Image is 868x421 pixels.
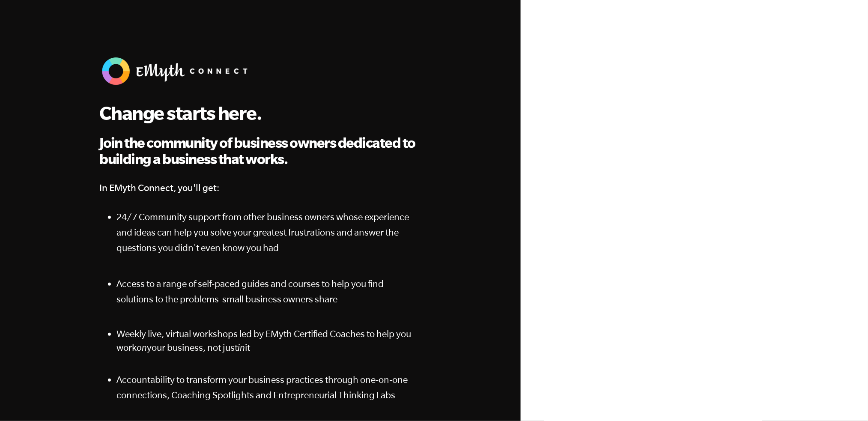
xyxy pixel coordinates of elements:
[99,134,421,167] h2: Join the community of business owners dedicated to building a business that works.
[116,278,384,304] span: Access to a range of self-paced guides and courses to help you find solutions to the problems sma...
[116,209,421,255] p: 24/7 Community support from other business owners whose experience and ideas can help you solve y...
[137,342,147,352] em: on
[116,328,411,352] span: Weekly live, virtual workshops led by EMyth Certified Coaches to help you work
[99,102,421,124] h1: Change starts here.
[245,342,250,352] span: it
[825,380,868,421] iframe: Chat Widget
[99,180,421,195] h4: In EMyth Connect, you'll get:
[116,374,408,400] span: Accountability to transform your business practices through one-on-one connections, Coaching Spot...
[147,342,238,352] span: your business, not just
[99,55,254,87] img: EMyth Connect Banner w White Text
[238,342,245,352] em: in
